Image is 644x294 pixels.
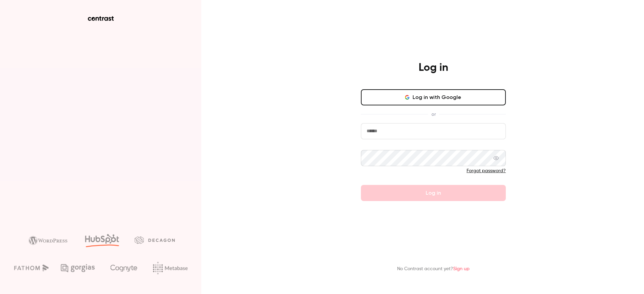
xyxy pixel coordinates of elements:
a: Forgot password? [467,168,506,173]
span: or [428,111,439,118]
img: decagon [135,236,175,244]
a: Sign up [453,266,470,271]
button: Log in with Google [361,89,506,105]
h4: Log in [419,61,448,75]
p: No Contrast account yet? [397,265,470,273]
